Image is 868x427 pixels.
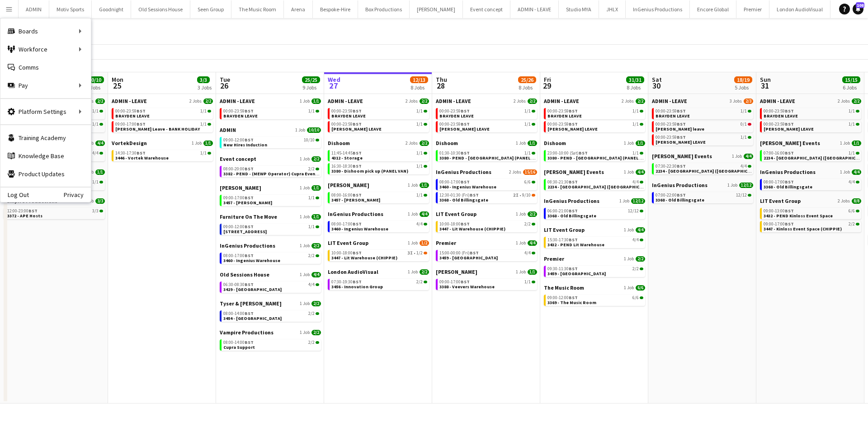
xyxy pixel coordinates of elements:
a: InGenius Productions1 Job12/12 [544,197,645,204]
span: 1/1 [92,122,99,127]
a: 00:00-23:59BST1/1[PERSON_NAME] LEAVE [656,134,751,145]
span: BRAYDEN LEAVE [223,113,258,119]
span: BST [245,195,254,201]
span: 3368 - Old Billingsgate [656,197,704,203]
span: 1/1 [416,122,423,127]
span: 3 Jobs [730,99,742,104]
span: 2 Jobs [406,99,418,104]
span: 12/12 [739,183,753,188]
span: 2 Jobs [406,141,418,146]
a: ADMIN - LEAVE2 Jobs2/2 [328,98,429,104]
span: 1/1 [92,109,99,113]
span: 2 Jobs [514,99,526,104]
span: Hannah Hope Events [652,153,712,160]
span: 2/2 [308,167,315,171]
span: 2 Jobs [838,99,850,104]
span: 1/1 [524,109,531,113]
span: Hannah Hope Events [760,140,820,146]
span: 4312 - Storage [331,155,363,161]
span: 1/1 [203,141,213,146]
a: Knowledge Base [0,147,91,165]
span: 1/1 [849,151,855,155]
span: New Hires Induction [223,142,267,148]
a: 09:00-17:00BST1/1[PERSON_NAME] Leave - BANK HOLIDAY [115,121,211,131]
button: Seen Group [190,0,231,18]
span: 1/1 [528,141,537,146]
span: 10/10 [307,127,321,133]
span: InGenius Productions [652,182,708,188]
span: 2234 - Four Seasons Hampshire (Luton) [656,168,764,174]
span: 00:00-23:59 [331,109,362,113]
span: 2/2 [852,99,861,104]
span: Chris Lane LEAVE [331,126,382,132]
div: InGenius Productions1 Job12/1206:00-21:00BST12/123368 - Old Billingsgate [544,197,645,226]
button: The Music Room [231,0,284,18]
span: Chris Lane LEAVE [764,126,814,132]
span: ADMIN - LEAVE [760,98,795,104]
span: 1 Job [300,185,310,191]
a: 00:00-23:59BST1/1BRAYDEN LEAVE [764,108,859,118]
span: 1 Job [295,127,305,133]
button: InGenius Productions [626,0,690,18]
a: LIT Event Group2 Jobs8/8 [760,197,861,204]
span: BST [677,121,686,127]
span: Fiona Fleur [328,182,369,188]
span: 1/1 [95,169,105,175]
span: 00:00-23:59 [764,122,794,127]
button: Old Sessions House [131,0,190,18]
span: 1/1 [632,151,639,155]
a: 12:30-01:30 (Fri)BST2I•9/103368 - Old Billingsgate [439,192,535,202]
span: 3368 - Old Billingsgate [764,184,812,190]
span: InGenius Productions [760,169,816,175]
span: 12:30-01:30 (Fri) [439,193,479,197]
span: 1/1 [852,141,861,146]
span: 4/4 [632,180,639,184]
span: Dishoom [436,140,458,146]
a: InGenius Productions1 Job4/4 [760,169,861,175]
div: [PERSON_NAME]1 Job1/109:00-17:00BST1/13457 - [PERSON_NAME] [220,184,321,213]
span: BST [785,179,794,185]
button: Premier [736,0,769,18]
span: 1/1 [200,109,207,113]
span: BRAYDEN LEAVE [439,113,474,119]
span: 1 Job [840,141,850,146]
span: 09:00-12:00 [223,138,254,142]
span: BST [569,121,578,127]
span: 1/1 [311,99,321,104]
span: BRAYDEN LEAVE [764,113,798,119]
span: BST [461,121,470,127]
span: BST [137,121,146,127]
span: Chris Ames leave [656,126,704,132]
span: BST [579,150,588,156]
div: Dishoom2 Jobs2/211:45-14:45BST1/14312 - Storage16:30-18:30BST1/13380 - Dishoom pick up (PANEL VAN) [328,140,429,182]
span: 1/1 [632,122,639,127]
span: 2 Jobs [509,169,521,175]
a: 00:00-23:59BST1/1[PERSON_NAME] LEAVE [331,121,427,131]
span: 4/4 [744,154,753,159]
span: ADMIN - LEAVE [328,98,363,104]
span: 2/2 [95,99,105,104]
a: Comms [0,58,91,76]
span: BRAYDEN LEAVE [547,113,582,119]
a: 00:00-23:59BST1/1BRAYDEN LEAVE [439,108,535,118]
span: BRAYDEN LEAVE [115,113,150,119]
span: 1 Job [408,183,418,188]
span: Hannah Hope Events [544,169,604,175]
div: Event concept1 Job2/208:00-20:00BST2/23382 - PEND - (MEWP Operator) Cupra Event Day [220,155,321,184]
span: 00:00-23:59 [656,109,686,113]
span: BST [245,108,254,114]
span: 12/12 [736,193,747,197]
span: BST [569,179,578,185]
span: ADMIN [220,127,236,133]
span: 08:30-21:30 [547,180,578,184]
span: 108 [856,2,864,8]
span: 3380 - PEND - Glasgow (PANEL VAN) [547,155,650,161]
span: 3380 - Dishoom pick up (PANEL VAN) [331,168,408,174]
span: 2/2 [203,99,213,104]
a: 14:30-17:30BST1/13446 - Vortek Warehouse [115,150,211,160]
div: InGenius Productions2 Jobs15/1608:00-17:00BST6/63460 - Ingenius Warehouse12:30-01:30 (Fri)BST2I•9... [436,169,537,211]
span: BST [353,108,362,114]
a: 00:00-23:59BST0/1[PERSON_NAME] leave [656,121,751,131]
a: ADMIN - LEAVE2 Jobs2/2 [544,98,645,104]
span: Dishoom [544,140,566,146]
